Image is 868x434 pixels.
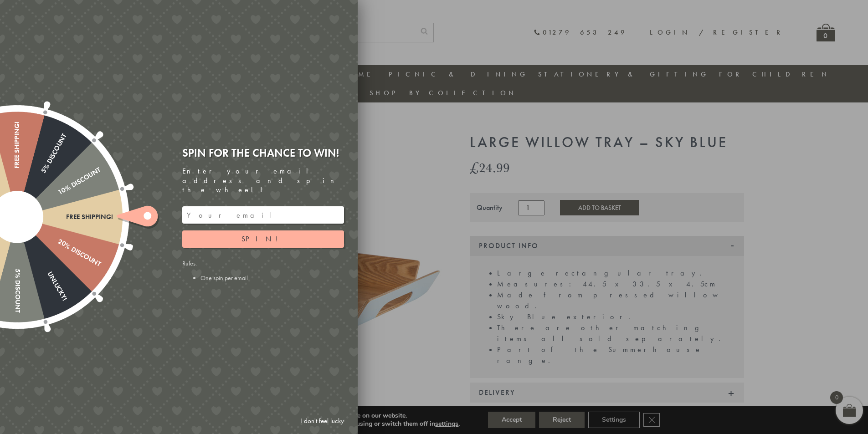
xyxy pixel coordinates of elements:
div: Free shipping! [17,213,113,221]
div: 5% Discount [13,217,21,313]
div: 5% Discount [14,132,68,219]
div: Unlucky! [14,215,68,301]
input: Your email [182,206,344,224]
div: Spin for the chance to win! [182,146,344,160]
span: Spin! [241,234,285,244]
div: Rules: [182,259,344,282]
div: 20% Discount [15,214,102,268]
a: I don't feel lucky [296,413,349,429]
div: Enter your email address and spin the wheel! [182,167,344,195]
button: Spin! [182,230,344,248]
div: Free shipping! [13,122,21,217]
li: One spin per email [200,274,344,282]
div: 10% Discount [15,166,102,220]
